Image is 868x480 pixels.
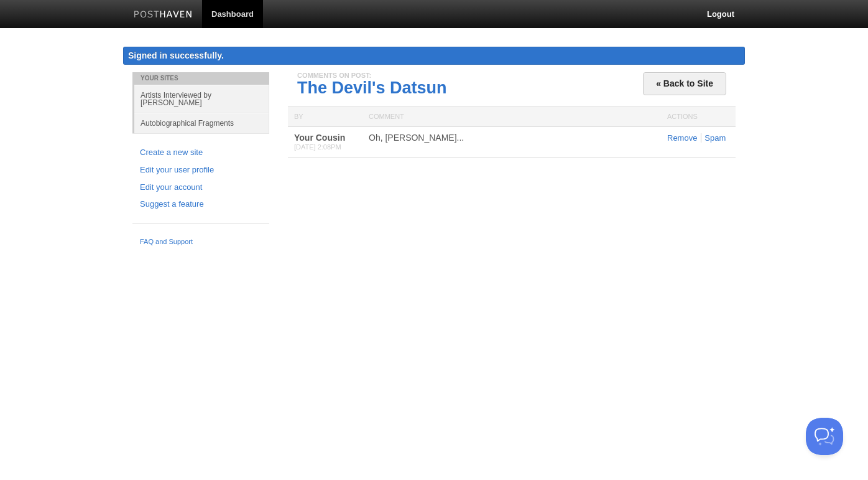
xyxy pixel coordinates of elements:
div: Comment [362,107,661,126]
a: Suggest a feature [140,198,262,211]
iframe: Help Scout Beacon - Open [806,418,843,455]
div: By [288,107,362,126]
a: FAQ and Support [140,237,262,248]
a: The Devil's Datsun [297,78,446,97]
a: Autobiographical Fragments [134,113,269,133]
a: « Back to Site [643,72,726,95]
b: Your Cousin [294,133,345,143]
div: Comments on post: [297,72,726,79]
div: Actions [661,107,736,126]
img: Posthaven-bar [134,11,193,20]
div: Oh, [PERSON_NAME]... [369,133,655,142]
a: Edit your account [140,181,262,194]
li: Your Sites [132,72,269,85]
a: Spam [701,133,726,143]
a: Edit your user profile [140,164,262,177]
a: Remove [667,133,697,143]
span: [DATE] 2:08PM [294,143,341,151]
div: Signed in successfully. [123,47,745,65]
a: Artists Interviewed by [PERSON_NAME] [134,85,269,113]
a: Create a new site [140,146,262,159]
